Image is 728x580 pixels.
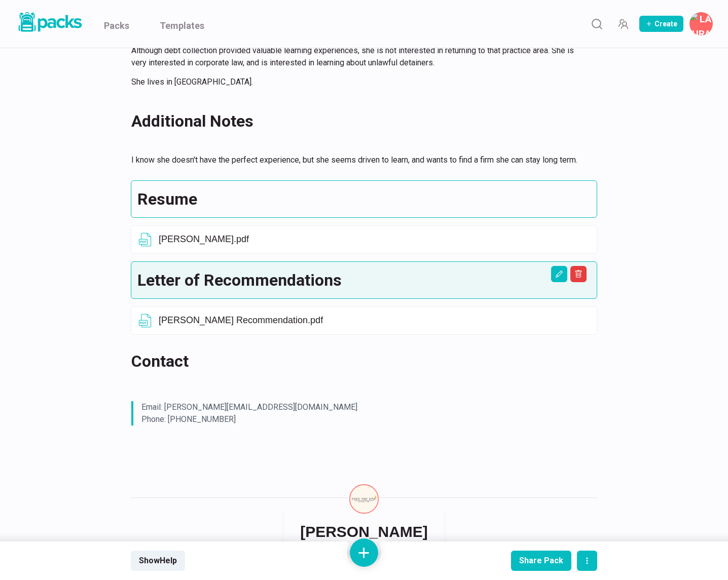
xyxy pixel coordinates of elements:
[159,234,591,245] p: [PERSON_NAME].pdf
[511,551,571,571] button: Share Pack
[639,16,683,32] button: Create Pack
[137,187,591,211] h2: Resume
[577,551,597,571] button: actions
[300,523,428,541] h6: [PERSON_NAME]
[519,556,563,565] div: Share Pack
[587,14,607,34] button: Search
[15,10,84,34] img: Packs logo
[141,401,576,426] p: Email: [PERSON_NAME][EMAIL_ADDRESS][DOMAIN_NAME] Phone: [PHONE_NUMBER]
[131,349,585,373] h2: Contact
[15,10,84,37] a: Packs logo
[131,109,585,133] h2: Additional Notes
[137,268,591,292] h2: Letter of Recommendations
[159,315,591,326] p: [PERSON_NAME] Recommendation.pdf
[131,551,185,571] button: ShowHelp
[131,76,585,88] p: She lives in [GEOGRAPHIC_DATA].
[131,154,585,166] p: I know she doesn't have the perfect experience, but she seems driven to learn, and wants to find ...
[551,266,567,282] button: Edit asset
[613,14,633,34] button: Manage Team Invites
[349,484,379,514] img: Laura Carter
[570,266,587,282] button: Delete asset
[689,12,713,35] button: Laura Carter
[131,45,585,69] p: Although debt collection provided valuable learning experiences, she is not interested in returni...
